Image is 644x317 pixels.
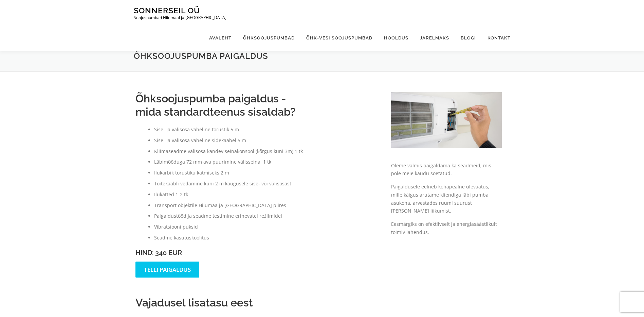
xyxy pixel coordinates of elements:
li: Ilukatted 1-2 tk [154,190,378,199]
a: Avaleht [203,25,237,51]
li: Transport objektile Hiiumaa ja [GEOGRAPHIC_DATA] piires [154,201,378,210]
a: Õhksoojuspumbad [237,25,300,51]
li: Seadme kasutuskoolitus [154,234,378,242]
h2: Vajadusel lisatasu eest [135,296,378,309]
span: Eesmärgiks on efektiivselt ja energiasäästlikult toimiv lahendus. [391,221,497,235]
h2: Õhksoojuspumba paigaldus - mida standardteenus sisaldab? [135,92,378,118]
a: Õhk-vesi soojuspumbad [300,25,378,51]
img: aircon-repair- [391,92,502,148]
li: Sise- ja välisosa vaheline torustik 5 m [154,126,378,134]
h1: Õhksoojuspumba paigaldus [134,51,511,61]
a: Telli paigaldus [135,262,199,278]
li: Toitekaabli vedamine kuni 2 m kaugusele sise- või välisosast [154,180,378,188]
a: Sonnerseil OÜ [134,6,200,15]
a: Hooldus [378,25,414,51]
li: Läbimõõduga 72 mm ava puurimine välisseina 1 tk [154,158,378,166]
a: Blogi [455,25,482,51]
a: Järelmaks [414,25,455,51]
span: Paigaldusele eelneb kohapealne ülevaatus, mille käigus arutame kliendiga läbi pumba asukoha, arve... [391,183,490,214]
a: Kontakt [482,25,511,51]
li: Kliimaseadme välisosa kandev seinakonsool (kõrgus kuni 3m) 1 tk [154,147,378,155]
li: Paigaldustööd ja seadme testimine erinevatel režiimidel [154,212,378,220]
li: Sise- ja välisosa vaheline sidekaabel 5 m [154,136,378,145]
li: Ilukarbik torustiku katmiseks 2 m [154,169,378,177]
p: Soojuspumbad Hiiumaal ja [GEOGRAPHIC_DATA] [134,15,226,20]
h3: HIND: 340 EUR [135,249,378,256]
span: Oleme valmis paigaldama ka seadmeid, mis pole meie kaudu soetatud. [391,162,491,177]
li: Vibratsiooni puksid [154,223,378,231]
